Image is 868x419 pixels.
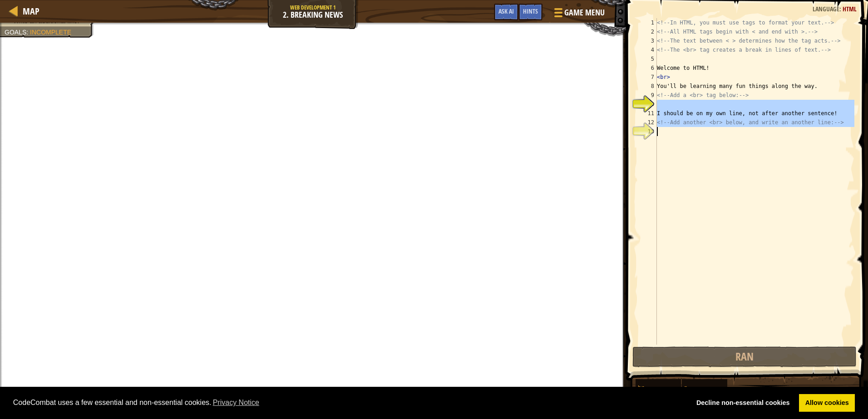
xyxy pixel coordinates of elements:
[843,5,857,13] span: HTML
[839,5,843,13] span: :
[547,4,610,25] button: Game Menu
[632,346,857,367] button: Ran
[690,394,796,412] a: deny cookies
[13,396,683,409] span: CodeCombat uses a few essential and non-essential cookies.
[799,394,855,412] a: allow cookies
[639,100,657,109] div: 10
[684,385,687,391] span: p
[639,82,657,91] div: 8
[523,7,538,15] span: Hints
[639,27,657,36] div: 2
[26,29,30,36] span: :
[494,4,518,20] button: Ask AI
[735,349,754,364] span: Ran
[30,29,71,36] span: Incomplete
[639,54,657,63] div: 5
[639,36,657,45] div: 3
[639,63,657,73] div: 6
[639,109,657,118] div: 11
[638,385,644,391] span: br
[18,5,39,17] a: Map
[639,73,657,82] div: 7
[5,29,26,36] span: Goals
[639,91,657,100] div: 9
[212,396,261,409] a: learn more about cookies
[564,7,605,19] span: Game Menu
[813,5,839,13] span: Language
[498,7,514,15] span: Ask AI
[23,5,39,17] span: Map
[639,18,657,27] div: 1
[639,118,657,127] div: 12
[639,45,657,54] div: 4
[639,127,657,136] div: 13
